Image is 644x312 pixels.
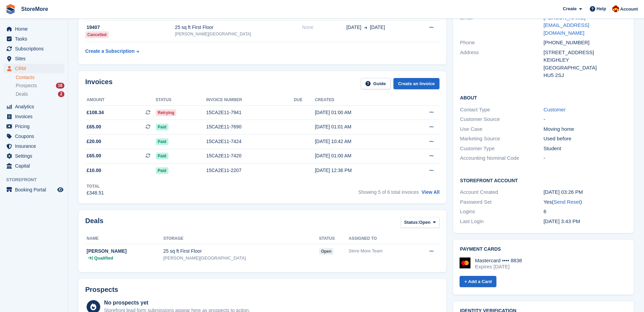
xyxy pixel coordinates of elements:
[349,233,413,244] th: Assigned to
[16,82,64,89] a: Prospects 18
[319,248,334,255] span: open
[315,152,405,159] div: [DATE] 01:00 AM
[16,91,28,97] span: Deals
[294,95,315,106] th: Due
[543,72,627,79] div: HU5 2SJ
[15,24,56,34] span: Home
[543,198,627,206] div: Yes
[460,154,543,162] div: Accounting Nominal Code
[400,217,439,228] button: Status: Open
[87,189,104,197] div: £348.51
[3,54,64,63] a: menu
[85,24,175,31] div: 19407
[156,153,168,159] span: Paid
[18,3,51,15] a: StoreMore
[175,24,302,31] div: 25 sq ft First Floor
[206,152,294,159] div: 15CA2E11-7420
[543,125,627,133] div: Moving home
[543,49,627,57] div: [STREET_ADDRESS]
[3,112,64,121] a: menu
[358,189,419,195] span: Showing 5 of 6 total invoices
[206,109,294,116] div: 15CA2E11-7941
[3,44,64,53] a: menu
[315,138,405,145] div: [DATE] 10:42 AM
[87,183,104,189] div: Total
[460,145,543,153] div: Customer Type
[87,248,163,255] div: [PERSON_NAME]
[15,102,56,111] span: Analytics
[543,145,627,153] div: Student
[612,5,619,12] img: Store More Team
[3,122,64,131] a: menu
[156,138,168,145] span: Paid
[460,218,543,225] div: Last Login
[460,14,543,37] div: Email
[543,64,627,72] div: [GEOGRAPHIC_DATA]
[3,131,64,141] a: menu
[620,6,638,13] span: Account
[315,167,405,174] div: [DATE] 12:36 PM
[156,124,168,130] span: Paid
[460,115,543,123] div: Customer Source
[3,102,64,111] a: menu
[543,218,580,224] time: 2025-06-20 14:43:53 UTC
[87,109,104,116] span: £108.34
[85,45,139,58] a: Create a Subscription
[15,112,56,121] span: Invoices
[15,122,56,131] span: Pricing
[85,95,156,106] th: Amount
[15,141,56,151] span: Insurance
[460,247,627,252] h2: Payment cards
[163,255,319,262] div: [PERSON_NAME][GEOGRAPHIC_DATA]
[87,152,101,159] span: £65.00
[302,24,346,31] div: None
[421,189,439,195] a: View All
[85,31,109,38] div: Cancelled
[3,161,64,171] a: menu
[361,78,391,89] a: Guide
[543,115,627,123] div: -
[156,109,177,116] span: Retrying
[87,167,101,174] span: £10.00
[3,185,64,194] a: menu
[543,135,627,143] div: Used before
[349,248,413,254] div: Store More Team
[56,186,64,194] a: Preview store
[87,123,101,130] span: £65.00
[315,95,405,106] th: Created
[543,56,627,64] div: KEIGHLEY
[85,78,113,89] h2: Invoices
[3,24,64,34] a: menu
[85,233,163,244] th: Name
[460,276,496,287] a: + Add a Card
[15,151,56,161] span: Settings
[15,131,56,141] span: Coupons
[156,95,206,106] th: Status
[206,138,294,145] div: 15CA2E11-7424
[543,107,566,112] a: Customer
[206,167,294,174] div: 15CA2E11-2207
[346,24,361,31] span: [DATE]
[315,123,405,130] div: [DATE] 01:01 AM
[3,34,64,44] a: menu
[15,34,56,44] span: Tasks
[206,123,294,130] div: 15CA2E11-7690
[419,219,430,226] span: Open
[15,185,56,194] span: Booking Portal
[543,15,589,36] a: [PERSON_NAME][EMAIL_ADDRESS][DOMAIN_NAME]
[393,78,440,89] a: Create an Invoice
[56,83,64,89] div: 18
[404,219,419,226] span: Status:
[460,94,627,101] h2: About
[3,151,64,161] a: menu
[543,39,627,47] div: [PHONE_NUMBER]
[460,106,543,114] div: Contact Type
[543,208,627,216] div: 6
[58,91,64,97] div: 2
[94,255,113,262] span: Qualified
[5,4,16,14] img: stora-icon-8386f47178a22dfd0bd8f6a31ec36ba5ce8667c1dd55bd0f319d3a0aa187defe.svg
[543,154,627,162] div: -
[563,5,576,12] span: Create
[460,125,543,133] div: Use Case
[156,167,168,174] span: Paid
